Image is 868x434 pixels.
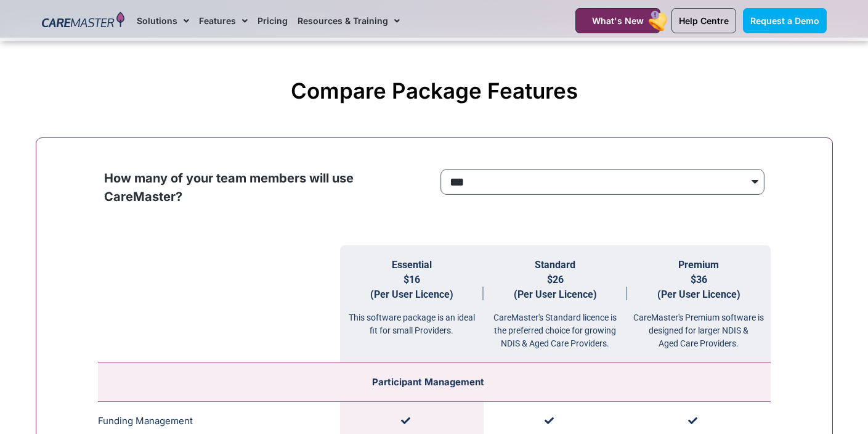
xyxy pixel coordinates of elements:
span: $26 (Per User Licence) [514,274,597,300]
a: Request a Demo [743,8,827,33]
span: What's New [592,15,644,26]
span: Request a Demo [750,15,819,26]
div: This software package is an ideal fit for small Providers. [340,302,484,337]
span: Participant Management [372,376,484,388]
th: Premium [627,245,771,363]
div: CareMaster's Standard licence is the preferred choice for growing NDIS & Aged Care Providers. [484,302,627,350]
a: Help Centre [671,8,736,33]
span: Help Centre [679,15,729,26]
img: CareMaster Logo [42,12,125,30]
p: How many of your team members will use CareMaster? [104,169,428,206]
th: Standard [484,245,627,363]
div: CareMaster's Premium software is designed for larger NDIS & Aged Care Providers. [627,302,771,350]
span: $36 (Per User Licence) [657,274,740,300]
h2: Compare Package Features [42,78,827,104]
a: What's New [575,8,660,33]
span: $16 (Per User Licence) [370,274,453,300]
th: Essential [340,245,484,363]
